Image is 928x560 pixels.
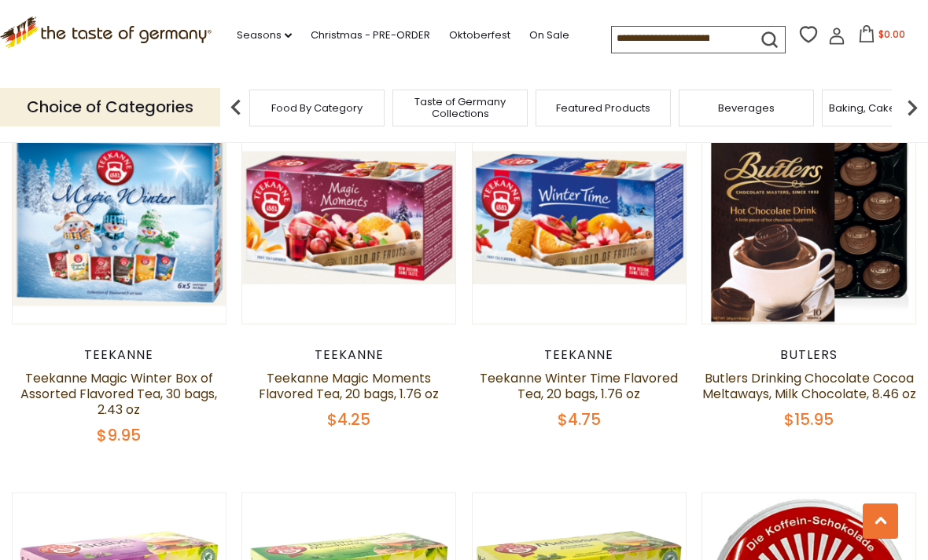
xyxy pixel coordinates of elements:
a: Teekanne Magic Winter Box of Assorted Flavored Tea, 30 bags, 2.43 oz [20,369,217,419]
span: $0.00 [878,27,905,41]
img: Teekanne Winter Time Flavored Tea, 20 bags, 1.76 oz [473,112,686,324]
a: Food By Category [271,102,363,114]
a: Christmas - PRE-ORDER [311,27,430,44]
a: On Sale [529,27,569,44]
a: Butlers Drinking Chocolate Cocoa Meltaways, Milk Chocolate, 8.46 oz [702,369,916,403]
a: Teekanne Magic Moments Flavored Tea, 20 bags, 1.76 oz [259,369,439,403]
div: Teekanne [12,347,226,363]
img: Butlers Drinking Chocolate Cocoa Meltaways, Milk Chocolate, 8.46 oz [702,112,915,324]
a: Oktoberfest [449,27,510,44]
span: $4.75 [558,408,601,430]
a: Taste of Germany Collections [397,96,523,119]
span: $15.95 [784,408,834,430]
div: Teekanne [241,347,456,363]
span: $4.25 [327,408,370,430]
button: $0.00 [849,25,915,49]
img: next arrow [897,92,928,123]
div: Teekanne [472,347,687,363]
div: Butlers [702,347,916,363]
img: previous arrow [220,92,252,123]
img: Teekanne Magic Moments Flavored Tea, 20 bags, 1.76 oz [242,112,455,324]
span: $9.95 [97,424,141,446]
a: Beverages [718,102,775,114]
a: Seasons [237,27,292,44]
a: Featured Products [556,102,650,114]
a: Teekanne Winter Time Flavored Tea, 20 bags, 1.76 oz [480,369,678,403]
img: Teekanne Magic Winter Box of Assorted Flavored Tea, 30 bags, 2.43 oz [13,112,226,324]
